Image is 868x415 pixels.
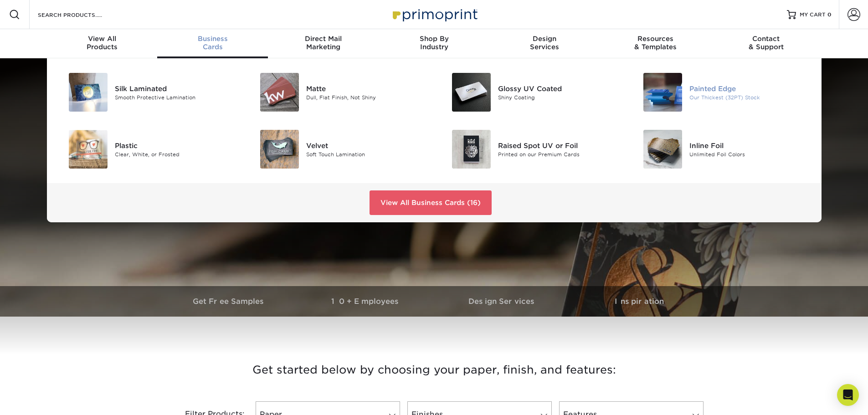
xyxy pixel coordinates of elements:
div: Clear, White, or Frosted [115,150,236,158]
a: Glossy UV Coated Business Cards Glossy UV Coated Shiny Coating [441,69,619,115]
div: Silk Laminated [115,83,236,93]
a: View AllProducts [47,29,158,58]
img: Silk Laminated Business Cards [69,73,108,112]
div: Velvet [306,140,427,150]
div: Shiny Coating [498,93,619,101]
a: Contact& Support [711,29,822,58]
span: Shop By [379,35,489,43]
span: View All [47,35,158,43]
img: Painted Edge Business Cards [643,73,682,112]
div: Raised Spot UV or Foil [498,140,619,150]
img: Inline Foil Business Cards [643,130,682,169]
div: Industry [379,35,489,51]
span: Direct Mail [268,35,379,43]
span: Contact [711,35,822,43]
a: BusinessCards [157,29,268,58]
div: & Support [711,35,822,51]
span: Business [157,35,268,43]
div: Marketing [268,35,379,51]
div: Unlimited Foil Colors [689,150,810,158]
div: Soft Touch Lamination [306,150,427,158]
div: Smooth Protective Lamination [115,93,236,101]
a: DesignServices [489,29,600,58]
div: Painted Edge [689,83,810,93]
div: Glossy UV Coated [498,83,619,93]
span: Resources [600,35,711,43]
a: Direct MailMarketing [268,29,379,58]
div: & Templates [600,35,711,51]
a: View All Business Cards (16) [370,190,492,215]
div: Cards [157,35,268,51]
a: Plastic Business Cards Plastic Clear, White, or Frosted [58,126,236,172]
a: Silk Laminated Business Cards Silk Laminated Smooth Protective Lamination [58,69,236,115]
img: Primoprint [389,5,480,24]
a: Shop ByIndustry [379,29,489,58]
span: Design [489,35,600,43]
input: SEARCH PRODUCTS..... [37,9,126,20]
div: Dull, Flat Finish, Not Shiny [306,93,427,101]
a: Resources& Templates [600,29,711,58]
img: Glossy UV Coated Business Cards [452,73,491,112]
a: Matte Business Cards Matte Dull, Flat Finish, Not Shiny [249,69,427,115]
img: Velvet Business Cards [260,130,299,169]
a: Painted Edge Business Cards Painted Edge Our Thickest (32PT) Stock [632,69,811,115]
div: Our Thickest (32PT) Stock [689,93,810,101]
div: Services [489,35,600,51]
div: Matte [306,83,427,93]
div: Open Intercom Messenger [837,384,859,406]
div: Products [47,35,158,51]
h3: Get started below by choosing your paper, finish, and features: [168,349,701,390]
a: Raised Spot UV or Foil Business Cards Raised Spot UV or Foil Printed on our Premium Cards [441,126,619,172]
img: Raised Spot UV or Foil Business Cards [452,130,491,169]
a: Inline Foil Business Cards Inline Foil Unlimited Foil Colors [632,126,811,172]
div: Printed on our Premium Cards [498,150,619,158]
span: MY CART [800,11,826,19]
span: 0 [827,11,832,18]
a: Velvet Business Cards Velvet Soft Touch Lamination [249,126,427,172]
img: Plastic Business Cards [69,130,108,169]
div: Plastic [115,140,236,150]
img: Matte Business Cards [260,73,299,112]
div: Inline Foil [689,140,810,150]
